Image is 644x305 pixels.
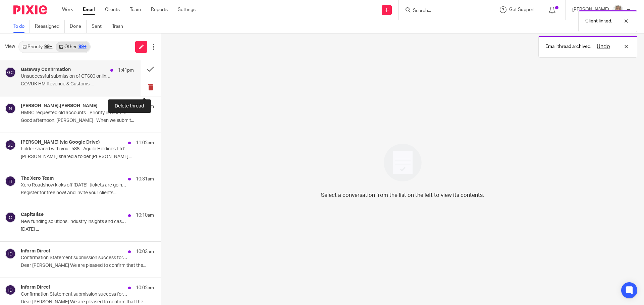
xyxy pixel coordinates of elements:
[35,20,65,33] a: Reassigned
[136,248,154,255] p: 10:03am
[5,43,15,50] span: View
[136,103,154,110] p: 11:44am
[5,176,16,186] img: svg%3E
[21,299,154,305] p: Dear [PERSON_NAME] We are pleased to confirm that the...
[136,176,154,182] p: 10:31am
[70,20,87,33] a: Done
[21,248,50,254] h4: Inform Direct
[612,5,623,15] img: Sara%20Zdj%C4%99cie%20.jpg
[21,182,127,188] p: Xero Roadshow kicks off [DATE], tickets are going fast - don’t miss out!
[21,140,100,145] h4: [PERSON_NAME] (via Google Drive)
[44,45,52,49] div: 99+
[21,255,127,261] p: Confirmation Statement submission success for [PERSON_NAME] ACCOUNTANTS LIMITED
[136,140,154,146] p: 11:02am
[21,74,111,79] p: Unsuccessful submission of CT600 online for Reference xxxxx13691
[136,212,154,219] p: 10:10am
[151,6,168,13] a: Reports
[21,212,44,218] h4: Capitalise
[5,140,16,150] img: svg%3E
[92,20,107,33] a: Sent
[5,212,16,223] img: svg%3E
[21,154,154,160] p: [PERSON_NAME] shared a folder [PERSON_NAME]...
[321,191,484,199] p: Select a conversation from the list on the left to view its contents.
[62,6,73,13] a: Work
[21,146,127,152] p: Folder shared with you: ‘588 - Aquilo Holdings Ltd’
[21,190,154,196] p: Register for free now! And invite your clients...
[21,118,154,124] p: Good afternoon, [PERSON_NAME] When we submit...
[5,103,16,114] img: svg%3E
[21,110,127,116] p: HMRC requested old accounts - Priority investment
[21,285,50,290] h4: Inform Direct
[112,20,128,33] a: Trash
[379,139,426,186] img: image
[595,43,612,51] button: Undo
[130,6,141,13] a: Team
[5,67,16,78] img: svg%3E
[5,285,16,295] img: svg%3E
[5,248,16,259] img: svg%3E
[19,42,56,52] a: Priority99+
[136,285,154,291] p: 10:02am
[13,20,30,33] a: To do
[21,292,127,297] p: Confirmation Statement submission success for V EMPIRE CORPORATION LTD
[56,42,90,52] a: Other99+
[13,5,47,14] img: Pixie
[21,67,71,73] h4: Gateway Confirmation
[178,6,196,13] a: Settings
[78,45,87,49] div: 99+
[118,67,134,74] p: 1:41pm
[21,176,54,181] h4: The Xero Team
[21,219,127,225] p: New funding solutions, industry insights and cash flow tips | Capitaliser
[83,6,95,13] a: Email
[585,18,612,24] p: Client linked.
[21,103,98,109] h4: [PERSON_NAME].[PERSON_NAME]
[545,43,591,50] p: Email thread archived.
[105,6,120,13] a: Clients
[21,81,134,87] p: GOVUK HM Revenue & Customs ...
[21,263,154,269] p: Dear [PERSON_NAME] We are pleased to confirm that the...
[21,227,154,232] p: [DATE] ...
